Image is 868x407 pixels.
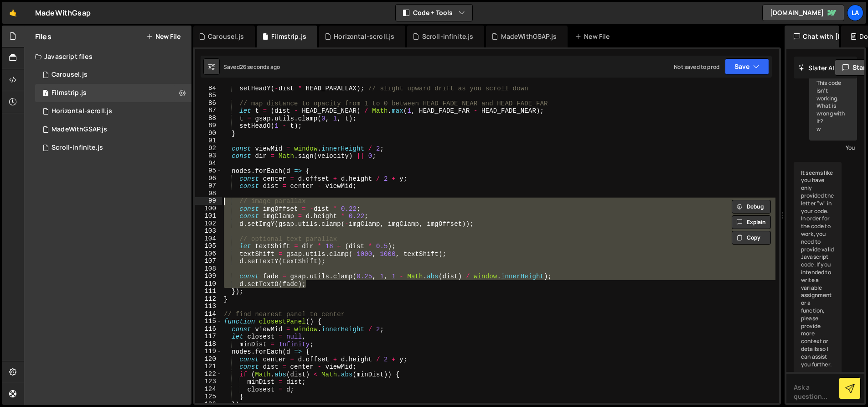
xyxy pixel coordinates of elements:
div: 107 [195,257,222,265]
div: Javascript files [24,47,191,66]
div: Carousel.js [208,32,244,41]
div: 15973/47011.js [35,139,191,157]
div: 111 [195,287,222,295]
h2: Files [35,31,52,42]
div: 108 [195,265,222,273]
div: Not saved to prod [674,63,719,71]
div: MadeWithGsap [35,7,91,18]
div: This code isn't working. What is wrong with it? w [809,72,857,141]
div: MadeWithGSAP.js [52,125,107,134]
div: 95 [195,167,222,175]
div: 118 [195,340,222,348]
div: 15973/47346.js [35,66,191,84]
div: 110 [195,280,222,288]
div: 119 [195,348,222,355]
div: New File [575,32,613,41]
div: 106 [195,250,222,258]
div: 123 [195,378,222,386]
a: La [847,5,863,21]
div: It seems like you have only provided the letter "w" in your code. In order for the code to work, ... [794,162,842,376]
div: Scroll-infinite.js [422,32,474,41]
div: 122 [195,370,222,378]
div: 90 [195,130,222,137]
div: 109 [195,272,222,280]
div: 103 [195,227,222,235]
div: 88 [195,115,222,122]
div: Filmstrip.js [52,89,87,97]
div: Chat with [PERSON_NAME] [785,26,839,47]
h2: Slater AI [798,63,835,72]
div: 91 [195,137,222,145]
button: New File [146,33,181,40]
span: 1 [43,90,48,98]
div: 92 [195,145,222,152]
div: 93 [195,152,222,160]
div: 100 [195,205,222,213]
div: 101 [195,212,222,220]
div: 94 [195,160,222,167]
div: 26 seconds ago [240,63,280,71]
div: 86 [195,99,222,107]
div: 121 [195,363,222,370]
div: You [811,143,855,152]
div: 116 [195,325,222,333]
div: 87 [195,107,222,115]
a: 🤙 [2,2,24,24]
div: 120 [195,355,222,363]
div: 98 [195,190,222,198]
div: 15973/47035.js [35,102,191,120]
div: 15973/42716.js [35,120,191,139]
div: 85 [195,92,222,99]
div: MadeWithGSAP.js [501,32,557,41]
div: 15973/47328.js [35,84,191,102]
div: 105 [195,242,222,250]
div: 124 [195,386,222,393]
div: Scroll-infinite.js [52,144,103,152]
div: 104 [195,235,222,243]
button: Save [725,58,769,75]
button: Explain [732,215,771,229]
button: Debug [732,200,771,214]
div: Carousel.js [52,71,88,79]
div: 84 [195,84,222,92]
div: 113 [195,303,222,310]
div: 102 [195,220,222,228]
div: 97 [195,182,222,190]
div: 99 [195,197,222,205]
div: 117 [195,333,222,340]
div: Horizontal-scroll.js [334,32,394,41]
a: [DOMAIN_NAME] [762,5,844,21]
div: 112 [195,295,222,303]
button: Copy [732,231,771,245]
div: Horizontal-scroll.js [52,107,112,115]
div: 125 [195,393,222,401]
div: Filmstrip.js [271,32,306,41]
div: 96 [195,175,222,183]
div: 89 [195,122,222,130]
div: 114 [195,310,222,318]
div: Saved [223,63,280,71]
div: 115 [195,318,222,325]
button: Code + Tools [396,5,472,21]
